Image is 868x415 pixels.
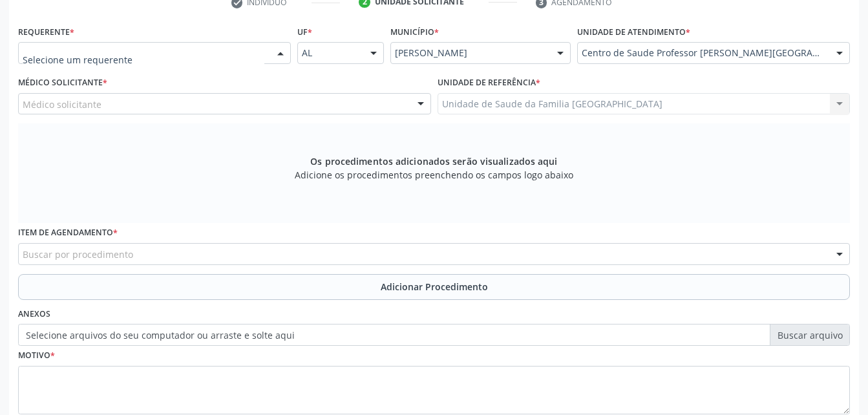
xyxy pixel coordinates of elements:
[390,22,439,42] label: Município
[310,154,557,168] span: Os procedimentos adicionados serão visualizados aqui
[302,47,357,59] span: AL
[18,274,850,300] button: Adicionar Procedimento
[18,22,74,42] label: Requerente
[297,22,312,42] label: UF
[381,280,488,293] span: Adicionar Procedimento
[577,22,690,42] label: Unidade de atendimento
[23,47,264,72] input: Selecione um requerente
[438,73,540,93] label: Unidade de referência
[582,47,823,59] span: Centro de Saude Professor [PERSON_NAME][GEOGRAPHIC_DATA]
[18,346,55,366] label: Motivo
[23,248,133,261] span: Buscar por procedimento
[18,223,118,243] label: Item de agendamento
[18,304,50,325] label: Anexos
[395,47,544,59] span: [PERSON_NAME]
[295,168,573,182] span: Adicione os procedimentos preenchendo os campos logo abaixo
